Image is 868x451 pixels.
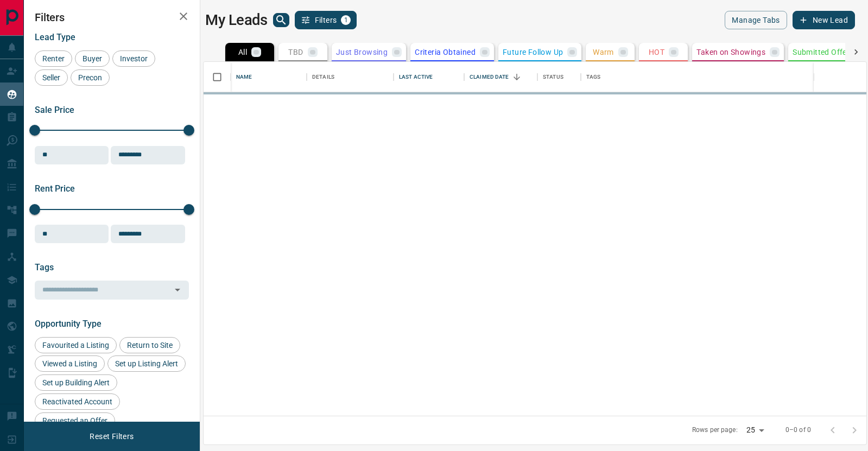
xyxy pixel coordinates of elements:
[415,48,476,56] p: Criteria Obtained
[503,48,563,56] p: Future Follow Up
[35,412,115,429] div: Requested an Offer
[35,374,117,391] div: Set up Building Alert
[35,69,68,86] div: Seller
[793,11,855,29] button: New Lead
[35,355,105,372] div: Viewed a Listing
[581,62,814,92] div: Tags
[39,73,64,82] span: Seller
[537,62,581,92] div: Status
[586,62,601,92] div: Tags
[593,48,614,56] p: Warm
[39,341,113,350] span: Favourited a Listing
[307,62,394,92] div: Details
[35,105,74,115] span: Sale Price
[35,337,117,353] div: Favourited a Listing
[696,48,765,56] p: Taken on Showings
[725,11,787,29] button: Manage Tabs
[35,393,120,410] div: Reactivated Account
[470,62,509,92] div: Claimed Date
[342,16,350,24] span: 1
[111,359,182,368] span: Set up Listing Alert
[312,62,334,92] div: Details
[509,69,524,85] button: Sort
[35,262,54,272] span: Tags
[170,282,185,297] button: Open
[39,359,101,368] span: Viewed a Listing
[35,50,72,67] div: Renter
[39,416,111,425] span: Requested an Offer
[394,62,464,92] div: Last Active
[107,355,186,372] div: Set up Listing Alert
[543,62,563,92] div: Status
[39,54,68,63] span: Renter
[399,62,433,92] div: Last Active
[79,54,106,63] span: Buyer
[238,48,247,56] p: All
[71,69,110,86] div: Precon
[231,62,307,92] div: Name
[742,422,768,438] div: 25
[336,48,388,56] p: Just Browsing
[83,427,141,446] button: Reset Filters
[112,50,155,67] div: Investor
[75,50,110,67] div: Buyer
[116,54,151,63] span: Investor
[793,48,850,56] p: Submitted Offer
[35,32,75,42] span: Lead Type
[692,425,738,435] p: Rows per page:
[74,73,106,82] span: Precon
[119,337,180,353] div: Return to Site
[464,62,537,92] div: Claimed Date
[35,183,75,194] span: Rent Price
[35,319,102,329] span: Opportunity Type
[295,11,357,29] button: Filters1
[39,397,116,406] span: Reactivated Account
[35,11,189,24] h2: Filters
[205,11,268,29] h1: My Leads
[649,48,664,56] p: HOT
[236,62,252,92] div: Name
[273,13,289,27] button: search button
[288,48,303,56] p: TBD
[785,425,811,435] p: 0–0 of 0
[39,378,113,387] span: Set up Building Alert
[123,341,176,350] span: Return to Site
